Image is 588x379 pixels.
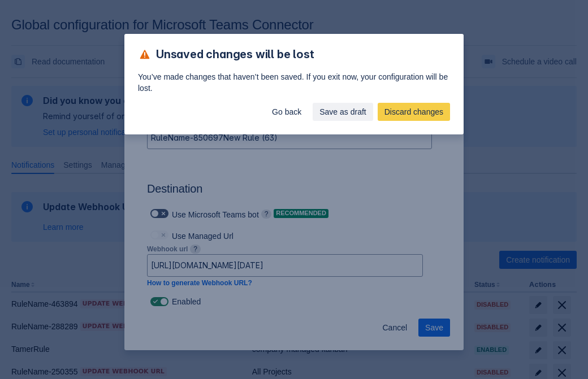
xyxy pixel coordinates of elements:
span: Discard changes [384,103,443,121]
span: Save as draft [319,103,366,121]
span: Go back [272,103,301,121]
span: warning [138,47,152,61]
button: Go back [265,103,308,121]
div: You’ve made changes that haven’t been saved. If you exit now, your configuration will be lost. [124,70,464,95]
button: Discard changes [378,103,450,121]
span: Unsaved changes will be lost [156,47,314,62]
button: Save as draft [313,103,373,121]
